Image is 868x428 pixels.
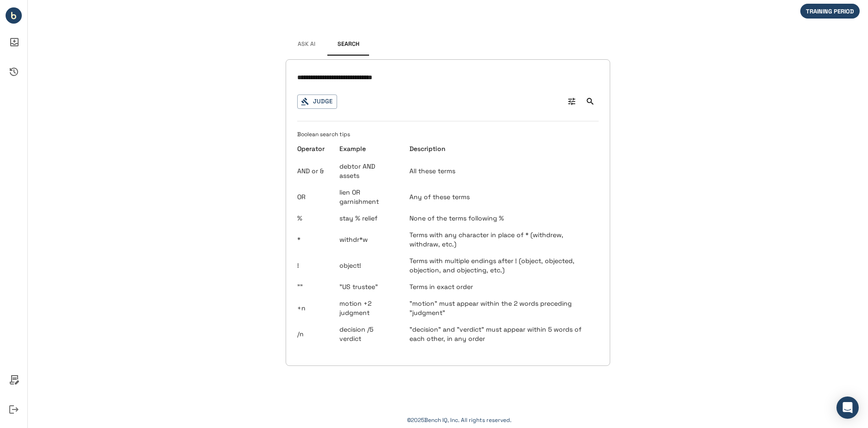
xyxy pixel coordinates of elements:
[402,321,599,347] td: "decision" and "verdict" must appear within 5 words of each other, in any order
[402,139,599,158] th: Description
[332,184,402,210] td: lien OR garnishment
[582,93,599,110] button: Search
[298,41,315,48] span: Ask AI
[297,131,350,145] span: Boolean search tips
[800,7,860,15] span: TRAINING PERIOD
[297,278,332,295] td: ""
[402,227,599,252] td: Terms with any character in place of * (withdrew, withdraw, etc.)
[332,252,402,278] td: object!
[402,210,599,227] td: None of the terms following %
[402,278,599,295] td: Terms in exact order
[297,139,332,158] th: Operator
[402,252,599,278] td: Terms with multiple endings after ! (object, objected, objection, and objecting, etc.)
[297,158,332,184] td: AND or &
[297,295,332,321] td: +n
[332,227,402,252] td: withdr*w
[332,295,402,321] td: motion +2 judgment
[332,139,402,158] th: Example
[297,210,332,227] td: %
[332,278,402,295] td: "US trustee"
[297,94,337,109] button: Judge
[332,158,402,184] td: debtor AND assets
[297,184,332,210] td: OR
[332,321,402,347] td: decision /5 verdict
[402,158,599,184] td: All these terms
[800,4,864,19] div: We are not billing you for your initial period of in-app activity.
[332,210,402,227] td: stay % relief
[563,93,580,110] button: Advanced Search
[297,252,332,278] td: !
[402,295,599,321] td: "motion" must appear within the 2 words preceding "judgment"
[327,33,369,56] button: Search
[402,184,599,210] td: Any of these terms
[297,321,332,347] td: /n
[836,397,859,419] div: Open Intercom Messenger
